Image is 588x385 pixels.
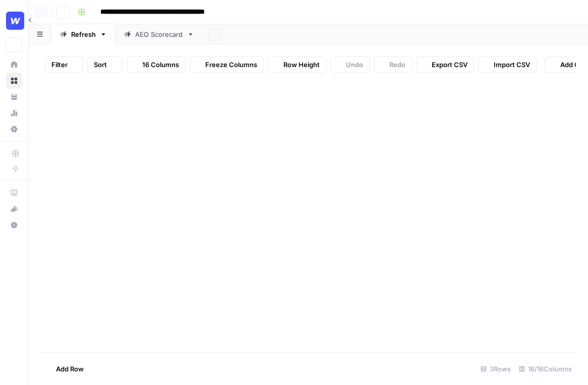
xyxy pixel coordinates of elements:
[389,60,405,70] span: Redo
[330,57,370,73] button: Undo
[205,60,257,70] span: Freeze Columns
[127,57,186,73] button: 16 Columns
[6,121,22,137] a: Settings
[51,24,115,44] a: Refresh
[6,89,22,105] a: Your Data
[6,8,22,33] button: Workspace: Webflow
[45,57,83,73] button: Filter
[6,105,22,121] a: Usage
[87,57,123,73] button: Sort
[94,60,107,70] span: Sort
[6,73,22,89] a: Browse
[494,60,530,70] span: Import CSV
[41,361,90,377] button: Add Row
[515,361,576,377] div: 16/16 Columns
[190,57,264,73] button: Freeze Columns
[416,57,474,73] button: Export CSV
[6,185,22,201] a: AirOps Academy
[346,60,363,70] span: Undo
[6,57,22,73] a: Home
[7,201,22,216] div: What's new?
[135,29,183,39] div: AEO Scorecard
[432,60,467,70] span: Export CSV
[477,361,515,377] div: 3 Rows
[6,217,22,233] button: Help + Support
[478,57,537,73] button: Import CSV
[374,57,412,73] button: Redo
[71,29,96,39] div: Refresh
[6,201,22,217] button: What's new?
[268,57,326,73] button: Row Height
[142,60,179,70] span: 16 Columns
[115,24,203,44] a: AEO Scorecard
[283,60,320,70] span: Row Height
[56,364,84,374] span: Add Row
[51,60,68,70] span: Filter
[6,12,24,30] img: Webflow Logo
